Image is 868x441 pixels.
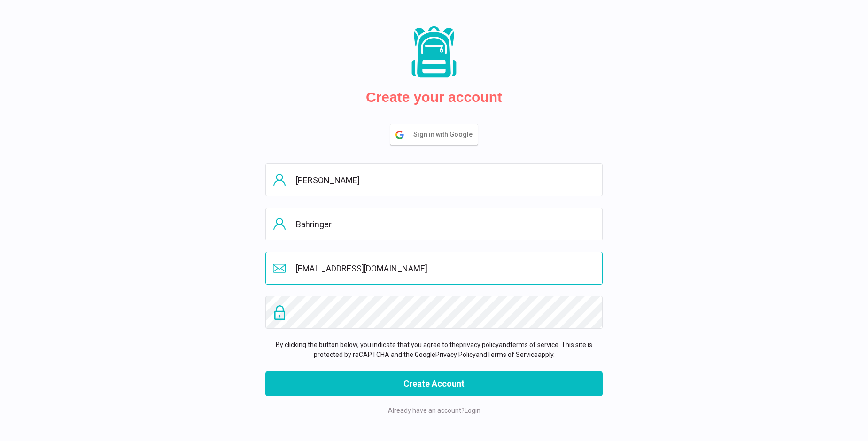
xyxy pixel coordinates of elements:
button: Sign in with Google [390,124,478,145]
p: Already have an account? [265,406,603,416]
p: By clicking the button below, you indicate that you agree to the and . This site is protected by ... [265,340,603,360]
h2: Create your account [366,89,502,106]
a: Privacy Policy [435,351,476,358]
span: Sign in with Google [413,125,477,144]
a: Terms of Service [487,351,538,358]
button: Create Account [265,371,603,396]
a: privacy policy [459,341,499,348]
input: Last name [265,208,603,240]
a: Login [465,407,480,414]
input: Email address [265,252,603,285]
a: terms of service [510,341,558,348]
input: First name [265,163,603,196]
img: Packs logo [408,25,460,79]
